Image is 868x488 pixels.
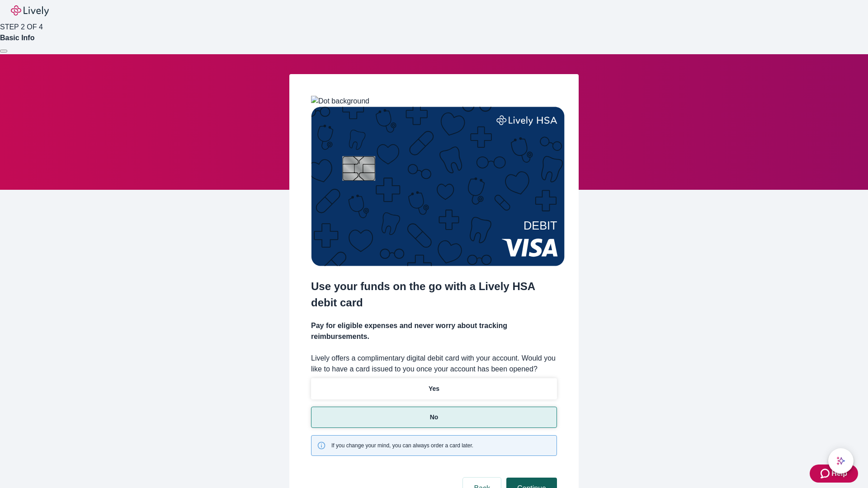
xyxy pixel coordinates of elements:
[311,378,557,399] button: Yes
[430,413,439,422] p: No
[831,468,847,479] span: Help
[828,448,854,474] button: chat
[311,320,557,342] h4: Pay for eligible expenses and never worry about tracking reimbursements.
[810,465,858,483] button: Zendesk support iconHelp
[821,468,831,479] svg: Zendesk support icon
[311,278,557,311] h2: Use your funds on the go with a Lively HSA debit card
[11,5,49,16] img: Lively
[429,384,439,394] p: Yes
[311,353,557,375] label: Lively offers a complimentary digital debit card with your account. Would you like to have a card...
[311,407,557,428] button: No
[311,107,565,266] img: Debit card
[331,441,473,450] span: If you change your mind, you can always order a card later.
[836,456,845,465] svg: Lively AI Assistant
[311,96,369,107] img: Dot background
